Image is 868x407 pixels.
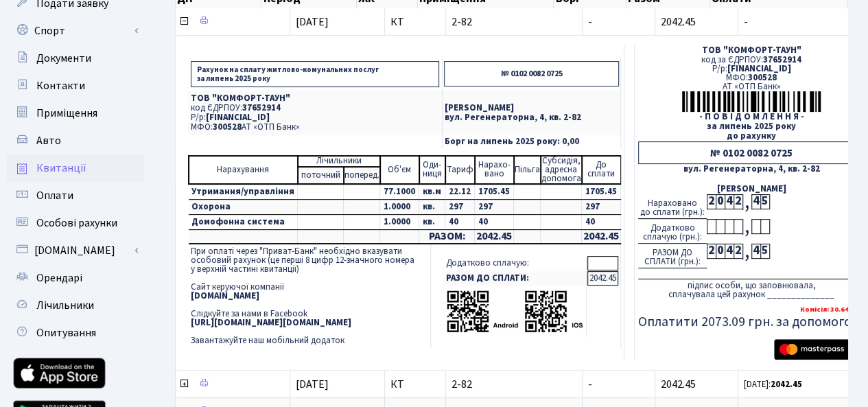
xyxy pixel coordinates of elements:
[36,161,86,176] span: Квитанції
[419,214,445,229] td: кв.
[771,378,802,391] b: 2042.45
[419,156,445,184] td: Оди- ниця
[475,156,514,184] td: Нарахо- вано
[189,199,298,214] td: Охорона
[638,46,865,55] div: ТОВ "КОМФОРТ-ТАУН"
[475,214,514,229] td: 40
[188,244,431,348] td: При оплаті через "Приват-Банк" необхідно вказувати особовий рахунок (це перші 8 цифр 12-значного ...
[638,219,707,244] div: Додатково сплачую (грн.):
[774,339,860,360] img: Masterpass
[582,156,621,184] td: До cплати
[7,45,144,72] a: Документи
[763,54,801,66] span: 37652914
[380,156,419,184] td: Об'єм
[191,123,439,132] p: МФО: АТ «ОТП Банк»
[725,244,734,259] div: 4
[451,379,576,390] span: 2-82
[638,165,865,174] div: вул. Регенераторна, 4, кв. 2-82
[582,214,621,229] td: 40
[7,100,144,127] a: Приміщення
[7,182,144,209] a: Оплати
[727,62,791,75] span: [FINANCIAL_ID]
[191,113,439,122] p: Р/р:
[390,379,440,390] span: КТ
[443,271,587,286] td: РАЗОМ ДО СПЛАТИ:
[445,214,475,229] td: 40
[760,244,769,259] div: 5
[661,377,696,392] span: 2042.45
[443,256,587,270] td: Додатково сплачую:
[419,229,475,244] td: РАЗОМ:
[36,270,82,286] span: Орендарі
[191,316,351,329] b: [URL][DOMAIN_NAME][DOMAIN_NAME]
[36,51,91,66] span: Документи
[638,194,707,219] div: Нараховано до сплати (грн.):
[716,194,725,209] div: 0
[213,121,242,133] span: 300528
[582,184,621,200] td: 1705.45
[298,167,344,184] td: поточний
[191,61,439,87] p: Рахунок на сплату житлово-комунальних послуг за липень 2025 року
[36,106,97,121] span: Приміщення
[444,113,619,122] p: вул. Регенераторна, 4, кв. 2-82
[541,156,582,184] td: Субсидія, адресна допомога
[445,156,475,184] td: Тариф
[638,73,865,82] div: МФО:
[380,184,419,200] td: 77.1000
[7,72,144,100] a: Контакти
[638,244,707,268] div: РАЗОМ ДО СПЛАТИ (грн.):
[451,16,576,27] span: 2-82
[475,184,514,200] td: 1705.45
[7,237,144,264] a: [DOMAIN_NAME]
[707,244,716,259] div: 2
[760,194,769,209] div: 5
[189,214,298,229] td: Домофонна система
[751,244,760,259] div: 4
[587,271,618,286] td: 2042.45
[7,264,144,292] a: Орендарі
[298,156,380,167] td: Лічильники
[638,141,865,164] div: № 0102 0082 0725
[36,133,61,148] span: Авто
[36,325,96,340] span: Опитування
[638,279,865,299] div: підпис особи, що заповнювала, сплачувала цей рахунок ______________
[588,14,592,30] span: -
[742,194,751,210] div: ,
[751,194,760,209] div: 4
[344,167,380,184] td: поперед.
[742,219,751,235] div: ,
[748,71,777,84] span: 300528
[419,184,445,200] td: кв.м
[380,199,419,214] td: 1.0000
[380,214,419,229] td: 1.0000
[744,378,802,391] small: [DATE]:
[742,244,751,259] div: ,
[475,199,514,214] td: 297
[716,244,725,259] div: 0
[36,78,85,93] span: Контакти
[734,194,742,209] div: 2
[36,188,73,203] span: Оплати
[242,102,281,114] span: 37652914
[638,314,865,330] h5: Оплатити 2073.09 грн. за допомогою:
[36,298,94,313] span: Лічильники
[444,137,619,146] p: Борг на липень 2025 року: 0,00
[189,156,298,184] td: Нарахування
[419,199,445,214] td: кв.
[588,377,592,392] span: -
[189,184,298,200] td: Утримання/управління
[191,94,439,103] p: ТОВ "КОМФОРТ-ТАУН"
[582,229,621,244] td: 2042.45
[445,184,475,200] td: 22.12
[514,156,541,184] td: Пільга
[7,17,144,45] a: Спорт
[36,216,117,231] span: Особові рахунки
[7,319,144,347] a: Опитування
[444,61,619,86] p: № 0102 0082 0725
[7,127,144,154] a: Авто
[390,16,440,27] span: КТ
[800,304,865,314] b: Комісія: 30.64 грн.
[446,289,583,334] img: apps-qrcodes.png
[638,132,865,141] div: до рахунку
[638,122,865,131] div: за липень 2025 року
